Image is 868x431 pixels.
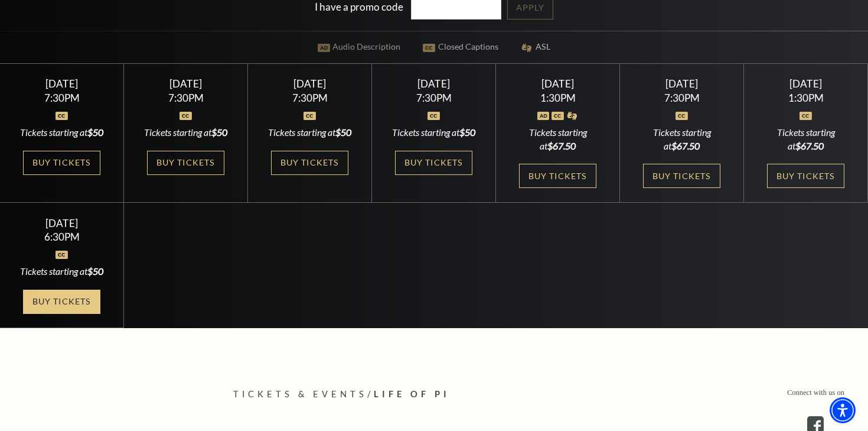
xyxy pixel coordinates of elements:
[87,265,103,277] span: $50
[547,140,576,151] span: $67.50
[386,93,482,103] div: 7:30PM
[758,126,854,153] div: Tickets starting at
[671,140,700,151] span: $67.50
[795,140,824,151] span: $67.50
[147,151,224,175] a: Buy Tickets
[386,77,482,90] div: [DATE]
[634,126,730,153] div: Tickets starting at
[386,126,482,139] div: Tickets starting at
[758,77,854,90] div: [DATE]
[510,77,606,90] div: [DATE]
[787,387,844,398] p: Connect with us on
[14,232,110,242] div: 6:30PM
[233,387,635,402] p: /
[510,93,606,103] div: 1:30PM
[634,77,730,90] div: [DATE]
[87,127,103,138] span: $50
[211,127,227,138] span: $50
[14,126,110,139] div: Tickets starting at
[271,151,348,175] a: Buy Tickets
[643,164,720,188] a: Buy Tickets
[767,164,844,188] a: Buy Tickets
[14,217,110,229] div: [DATE]
[519,164,596,188] a: Buy Tickets
[374,389,450,399] span: Life of Pi
[23,290,100,314] a: Buy Tickets
[262,126,358,139] div: Tickets starting at
[14,265,110,278] div: Tickets starting at
[138,126,234,139] div: Tickets starting at
[395,151,472,175] a: Buy Tickets
[138,93,234,103] div: 7:30PM
[262,93,358,103] div: 7:30PM
[14,77,110,90] div: [DATE]
[758,93,854,103] div: 1:30PM
[14,93,110,103] div: 7:30PM
[510,126,606,153] div: Tickets starting at
[23,151,100,175] a: Buy Tickets
[459,127,475,138] span: $50
[335,127,351,138] span: $50
[233,389,367,399] span: Tickets & Events
[138,77,234,90] div: [DATE]
[262,77,358,90] div: [DATE]
[634,93,730,103] div: 7:30PM
[830,397,856,423] div: Accessibility Menu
